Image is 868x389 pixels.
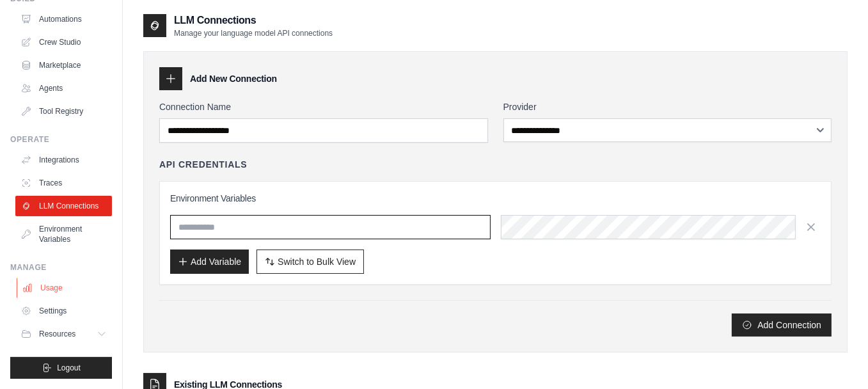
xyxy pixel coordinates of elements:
[732,314,832,337] button: Add Connection
[57,363,81,373] span: Logout
[17,278,113,298] a: Usage
[15,219,112,250] a: Environment Variables
[174,13,333,28] h2: LLM Connections
[15,32,112,52] a: Crew Studio
[15,9,112,29] a: Automations
[10,357,112,379] button: Logout
[15,55,112,75] a: Marketplace
[10,262,112,273] div: Manage
[256,250,364,274] button: Switch to Bulk View
[159,100,488,113] label: Connection Name
[39,329,75,339] span: Resources
[15,78,112,99] a: Agents
[15,173,112,193] a: Traces
[15,196,112,216] a: LLM Connections
[159,158,247,171] h4: API Credentials
[170,192,821,205] h3: Environment Variables
[15,150,112,170] a: Integrations
[174,28,333,38] p: Manage your language model API connections
[190,72,277,85] h3: Add New Connection
[10,134,112,145] div: Operate
[15,324,112,344] button: Resources
[278,255,356,268] span: Switch to Bulk View
[503,100,832,113] label: Provider
[15,101,112,122] a: Tool Registry
[170,250,249,274] button: Add Variable
[15,301,112,321] a: Settings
